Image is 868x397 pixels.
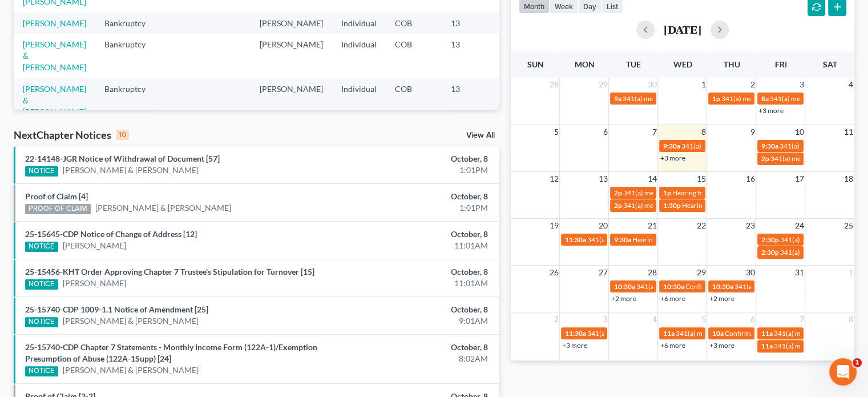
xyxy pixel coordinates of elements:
div: 10 [116,130,129,140]
span: 29 [695,266,706,279]
a: [PERSON_NAME] & [PERSON_NAME] [23,39,86,72]
iframe: Intercom live chat [829,358,857,386]
span: 21 [646,219,657,232]
a: [PERSON_NAME] & [PERSON_NAME] [63,315,199,327]
a: [PERSON_NAME] [23,18,86,28]
span: 2p [761,154,769,163]
td: [PERSON_NAME] [251,13,332,34]
span: 24 [793,219,805,232]
span: 341(a) meeting for [PERSON_NAME] [587,329,697,338]
span: 341(a) meeting for [PERSON_NAME] [622,94,732,103]
span: Thu [723,59,740,69]
span: 3 [601,312,608,326]
div: NOTICE [25,242,58,252]
span: 22 [695,219,706,232]
div: 11:01AM [341,278,488,289]
span: Sat [822,59,837,69]
span: 28 [646,266,657,279]
div: 8:02AM [341,353,488,364]
span: 11:30a [564,235,586,244]
span: 341(a) meeting for [PERSON_NAME] [675,329,785,338]
a: 25-15456-KHT Order Approving Chapter 7 Trustee's Stipulation for Turnover [15] [25,267,314,276]
span: 11 [843,125,854,139]
a: [PERSON_NAME] & [PERSON_NAME] [23,84,86,117]
a: +2 more [709,294,734,303]
span: Wed [673,59,692,69]
a: +3 more [758,106,783,115]
span: 13 [597,172,608,186]
td: 25-12179 [499,13,554,34]
span: 29 [597,78,608,91]
span: Hearing for [PERSON_NAME] & [PERSON_NAME] [672,189,821,197]
span: 20 [597,219,608,232]
span: 30 [646,78,657,91]
span: 12 [548,172,559,186]
span: 1p [663,189,671,197]
span: 5 [552,125,559,139]
span: 7 [651,125,657,139]
td: Bankruptcy [95,78,167,122]
a: 25-15740-CDP Chapter 7 Statements - Monthly Income Form (122A-1)/Exemption Presumption of Abuse (... [25,342,317,363]
span: 341(a) meeting for [PERSON_NAME] [681,142,791,150]
a: View All [466,131,495,139]
div: October, 8 [341,266,488,278]
td: 13 [442,78,499,122]
span: 2 [552,312,559,326]
span: 1p [712,94,720,103]
td: Individual [332,78,386,122]
span: 9:30a [761,142,778,150]
td: [PERSON_NAME] [251,78,332,122]
span: 16 [744,172,756,186]
span: 9 [749,125,756,139]
span: 1:30p [663,201,680,210]
span: 7 [798,312,805,326]
span: Mon [574,59,594,69]
td: 13 [442,34,499,78]
a: +3 more [709,341,734,350]
span: 6 [601,125,608,139]
td: Individual [332,34,386,78]
div: 1:01PM [341,165,488,176]
span: 2:30p [761,248,778,256]
span: 8 [847,312,854,326]
span: 26 [548,266,559,279]
span: 1 [700,78,706,91]
td: Bankruptcy [95,34,167,78]
span: 9:30a [663,142,680,150]
div: October, 8 [341,191,488,202]
span: 341(a) meeting for [PERSON_NAME] [636,282,746,291]
td: Individual [332,13,386,34]
span: Hearing for [PERSON_NAME] [632,235,721,244]
td: 13 [442,13,499,34]
span: 18 [843,172,854,186]
td: 25-13355 [499,78,554,122]
a: +3 more [660,154,685,162]
span: 25 [843,219,854,232]
span: 8a [761,94,768,103]
span: 10:30a [663,282,684,291]
span: 10a [712,329,723,338]
a: 22-14148-JGR Notice of Withdrawal of Document [57] [25,154,220,163]
span: 9a [613,94,621,103]
div: October, 8 [341,228,488,240]
div: 11:01AM [341,240,488,251]
a: [PERSON_NAME] & [PERSON_NAME] [63,165,199,176]
span: Tue [626,59,641,69]
div: NOTICE [25,366,58,376]
span: 2:30p [761,235,778,244]
span: 14 [646,172,657,186]
a: +6 more [660,341,685,350]
span: 17 [793,172,805,186]
span: 31 [793,266,805,279]
span: Fri [774,59,786,69]
div: NextChapter Notices [14,128,129,142]
div: PROOF OF CLAIM [25,204,91,214]
span: 2p [613,189,621,197]
div: NOTICE [25,317,58,327]
span: 10:30a [613,282,635,291]
div: NOTICE [25,166,58,177]
a: [PERSON_NAME] [63,278,126,289]
a: 25-15740-CDP 1009-1.1 Notice of Amendment [25] [25,304,208,314]
a: +2 more [611,294,636,303]
h2: [DATE] [664,23,701,35]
